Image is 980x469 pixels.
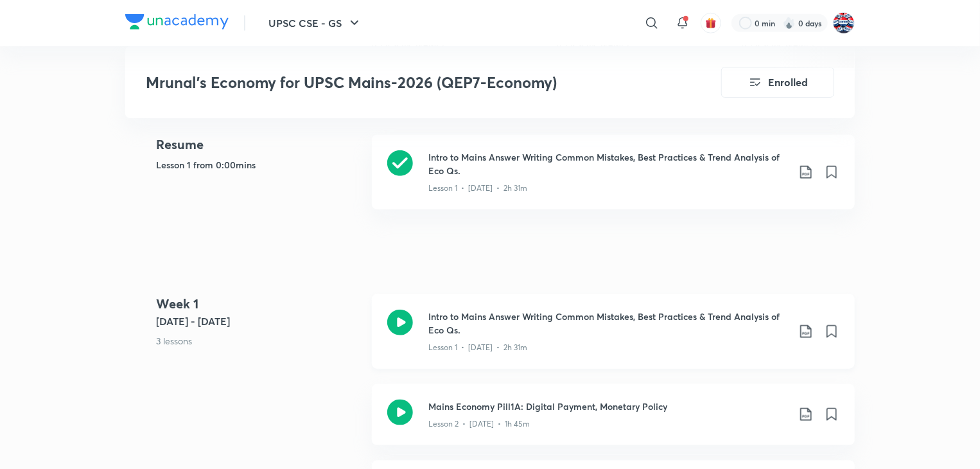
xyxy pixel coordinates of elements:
img: avatar [705,17,717,29]
img: streak [783,17,796,30]
p: Lesson 1 • [DATE] • 2h 31m [428,182,527,194]
h3: Intro to Mains Answer Writing Common Mistakes, Best Practices & Trend Analysis of Eco Qs. [428,310,788,337]
a: Company Logo [125,14,229,33]
h4: Week 1 [156,294,362,314]
button: UPSC CSE - GS [261,10,370,36]
p: 3 lessons [156,334,362,348]
h3: Mains Economy Pill1A: Digital Payment, Monetary Policy [428,400,788,413]
h4: Resume [156,135,362,154]
a: Mains Economy Pill1A: Digital Payment, Monetary PolicyLesson 2 • [DATE] • 1h 45m [372,384,855,461]
img: Company Logo [125,14,229,30]
h3: Intro to Mains Answer Writing Common Mistakes, Best Practices & Trend Analysis of Eco Qs. [428,150,788,177]
button: avatar [701,13,721,33]
h5: [DATE] - [DATE] [156,314,362,329]
a: Intro to Mains Answer Writing Common Mistakes, Best Practices & Trend Analysis of Eco Qs.Lesson 1... [372,135,855,225]
img: Nilanshu kumar [833,12,855,34]
h5: Lesson 1 from 0:00mins [156,158,362,172]
button: Enrolled [721,67,834,98]
p: Lesson 2 • [DATE] • 1h 45m [428,418,530,430]
h3: Mrunal’s Economy for UPSC Mains-2026 (QEP7-Economy) [146,73,649,92]
p: Lesson 1 • [DATE] • 2h 31m [428,342,527,353]
a: Intro to Mains Answer Writing Common Mistakes, Best Practices & Trend Analysis of Eco Qs.Lesson 1... [372,294,855,384]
